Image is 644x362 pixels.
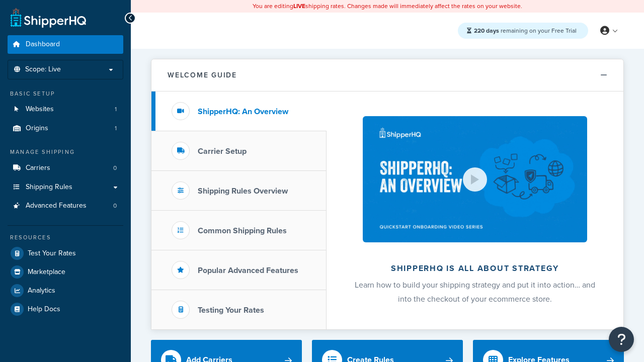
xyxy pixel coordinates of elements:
[474,26,577,35] span: remaining on your Free Trial
[8,197,123,215] a: Advanced Features0
[26,183,72,192] span: Shipping Rules
[25,65,61,74] span: Scope: Live
[28,249,76,258] span: Test Your Rates
[198,107,288,116] h3: ShipperHQ: An Overview
[115,105,117,114] span: 1
[8,119,123,138] a: Origins1
[198,187,288,196] h3: Shipping Rules Overview
[609,327,634,352] button: Open Resource Center
[26,164,50,172] span: Carriers
[198,147,247,156] h3: Carrier Setup
[8,148,123,156] div: Manage Shipping
[293,2,305,11] b: LIVE
[8,300,123,318] a: Help Docs
[113,164,117,172] span: 0
[8,100,123,119] li: Websites
[353,264,597,273] h2: ShipperHQ is all about strategy
[8,233,123,242] div: Resources
[198,306,264,315] h3: Testing Your Rates
[8,35,123,54] a: Dashboard
[198,226,287,235] h3: Common Shipping Rules
[28,268,65,277] span: Marketplace
[198,266,298,275] h3: Popular Advanced Features
[363,116,587,242] img: ShipperHQ is all about strategy
[8,159,123,177] a: Carriers0
[355,279,595,305] span: Learn how to build your shipping strategy and put it into action… and into the checkout of your e...
[8,119,123,138] li: Origins
[8,244,123,262] a: Test Your Rates
[115,124,117,133] span: 1
[8,178,123,197] a: Shipping Rules
[8,89,123,98] div: Basic Setup
[26,202,87,210] span: Advanced Features
[8,197,123,215] li: Advanced Features
[151,59,623,92] button: Welcome Guide
[8,282,123,300] a: Analytics
[26,40,60,49] span: Dashboard
[28,305,60,314] span: Help Docs
[26,105,54,114] span: Websites
[26,124,48,133] span: Origins
[8,263,123,281] a: Marketplace
[28,287,55,295] span: Analytics
[8,159,123,177] li: Carriers
[168,71,237,79] h2: Welcome Guide
[113,202,117,210] span: 0
[474,26,499,35] strong: 220 days
[8,100,123,119] a: Websites1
